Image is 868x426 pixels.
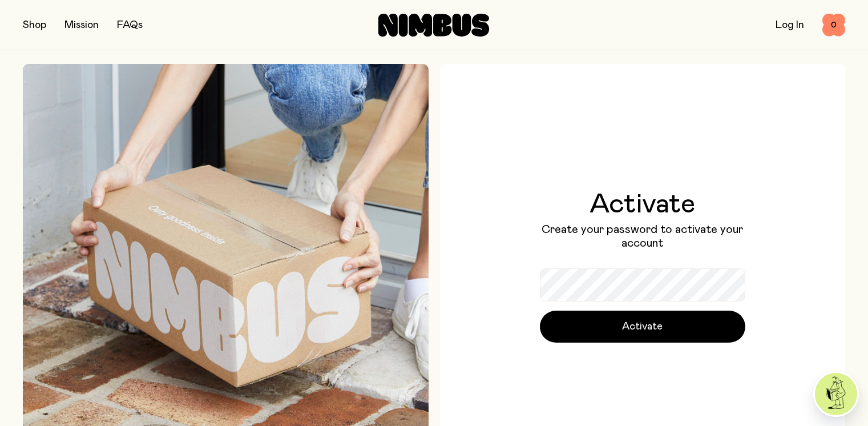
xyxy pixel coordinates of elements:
[540,311,745,343] button: Activate
[622,319,663,335] span: Activate
[64,20,99,30] a: Mission
[540,223,745,250] p: Create your password to activate your account
[815,373,857,415] img: agent
[822,14,845,37] button: 0
[117,20,143,30] a: FAQs
[540,191,745,218] h1: Activate
[776,20,804,30] a: Log In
